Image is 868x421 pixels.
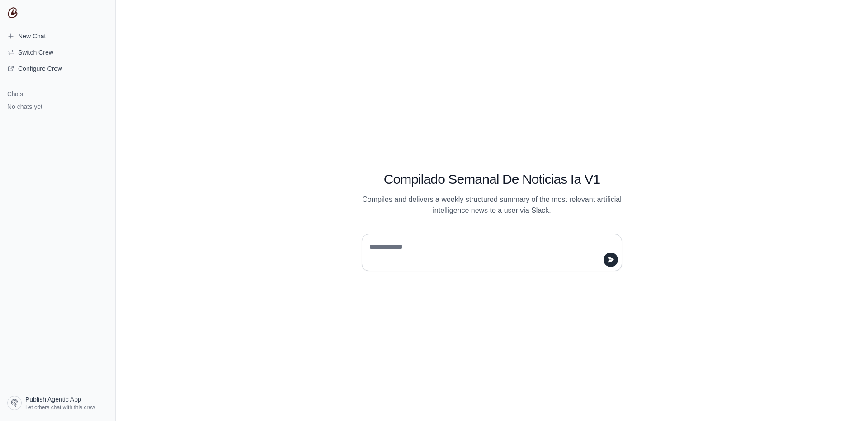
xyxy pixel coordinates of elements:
[25,395,81,404] span: Publish Agentic App
[362,171,622,187] h1: Compilado Semanal De Noticias Ia V1
[18,48,53,57] span: Switch Crew
[25,404,95,411] span: Let others chat with this crew
[4,61,112,76] a: Configure Crew
[18,64,62,73] span: Configure Crew
[4,29,112,43] a: New Chat
[4,392,112,414] a: Publish Agentic App Let others chat with this crew
[4,45,112,60] button: Switch Crew
[18,32,46,41] span: New Chat
[362,194,622,216] p: Compiles and delivers a weekly structured summary of the most relevant artificial intelligence ne...
[7,7,18,18] img: CrewAI Logo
